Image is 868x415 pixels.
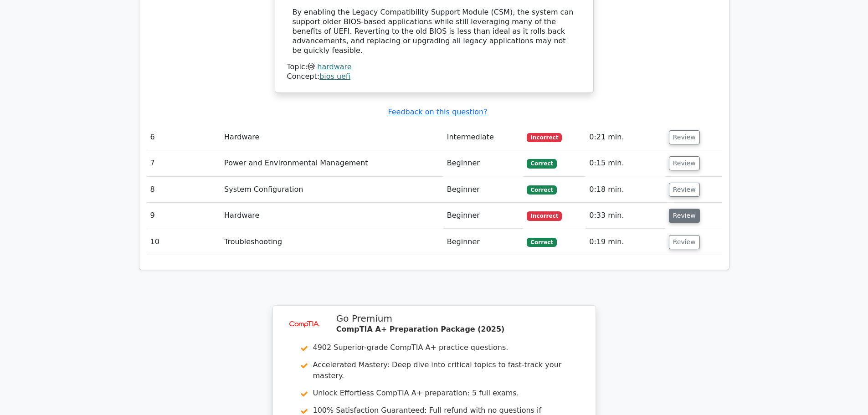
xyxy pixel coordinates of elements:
td: Beginner [443,150,524,176]
span: Correct [527,159,556,168]
td: 0:18 min. [586,177,665,203]
a: bios uefi [319,72,350,81]
td: 9 [147,203,221,229]
span: Correct [527,185,556,195]
td: Beginner [443,177,524,203]
td: 0:21 min. [586,124,665,150]
td: 10 [147,229,221,255]
td: System Configuration [221,177,443,203]
button: Review [669,156,700,170]
a: Feedback on this question? [388,108,487,116]
button: Review [669,235,700,249]
td: Beginner [443,229,524,255]
td: Troubleshooting [221,229,443,255]
td: 7 [147,150,221,176]
button: Review [669,209,700,223]
td: Beginner [443,203,524,229]
span: Correct [527,238,556,247]
span: Incorrect [527,133,562,142]
td: Intermediate [443,124,524,150]
div: By enabling the Legacy Compatibility Support Module (CSM), the system can support older BIOS-base... [293,8,576,55]
a: hardware [317,62,351,71]
td: 0:19 min. [586,229,665,255]
div: Topic: [287,62,581,72]
td: Hardware [221,203,443,229]
div: Concept: [287,72,581,82]
td: 0:15 min. [586,150,665,176]
td: Hardware [221,124,443,150]
button: Review [669,183,700,197]
td: 0:33 min. [586,203,665,229]
td: 8 [147,177,221,203]
button: Review [669,130,700,144]
span: Incorrect [527,211,562,220]
td: Power and Environmental Management [221,150,443,176]
td: 6 [147,124,221,150]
